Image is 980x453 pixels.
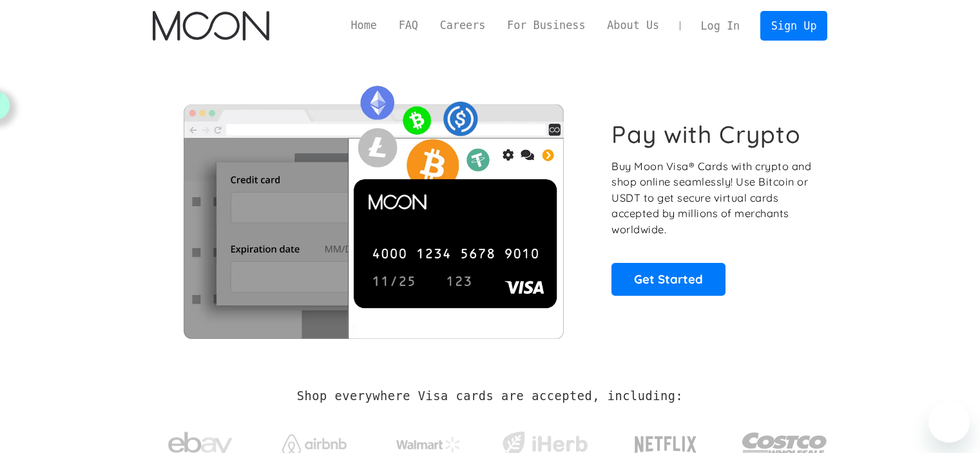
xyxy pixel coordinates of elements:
[596,17,670,34] a: About Us
[611,120,801,149] h1: Pay with Crypto
[388,17,429,34] a: FAQ
[690,12,751,40] a: Log In
[153,11,269,41] a: home
[928,401,970,443] iframe: Button to launch messaging window
[611,263,725,295] a: Get Started
[611,159,813,238] p: Buy Moon Visa® Cards with crypto and shop online seamlessly! Use Bitcoin or USDT to get secure vi...
[153,77,594,338] img: Moon Cards let you spend your crypto anywhere Visa is accepted.
[297,389,683,403] h2: Shop everywhere Visa cards are accepted, including:
[496,17,596,34] a: For Business
[340,17,388,34] a: Home
[429,17,496,34] a: Careers
[760,11,827,40] a: Sign Up
[153,11,269,41] img: Moon Logo
[396,437,461,452] img: Walmart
